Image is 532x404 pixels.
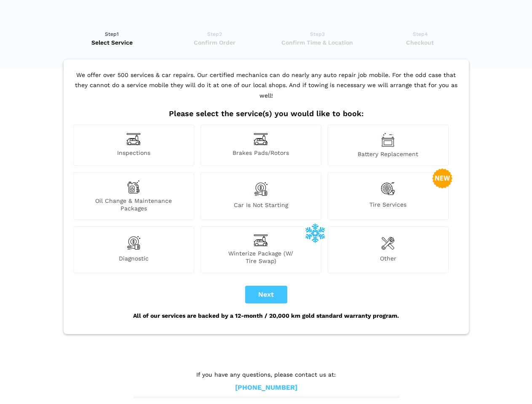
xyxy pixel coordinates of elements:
span: Car is not starting [201,201,321,212]
span: Select Service [64,38,161,47]
span: Other [328,255,448,265]
img: new-badge-2-48.png [432,168,452,189]
span: Inspections [74,149,194,158]
a: Step2 [166,30,263,47]
span: Winterize Package (W/ Tire Swap) [201,250,321,265]
div: All of our services are backed by a 12-month / 20,000 km gold standard warranty program. [71,303,461,328]
span: Brakes Pads/Rotors [201,149,321,158]
p: We offer over 500 services & car repairs. Our certified mechanics can do nearly any auto repair j... [71,70,461,109]
span: Checkout [372,38,469,47]
span: Battery Replacement [328,150,448,158]
span: Oil Change & Maintenance Packages [74,197,194,212]
a: [PHONE_NUMBER] [235,383,297,392]
span: Tire Services [328,201,448,212]
span: Diagnostic [74,255,194,265]
p: If you have any questions, please contact us at: [134,370,399,379]
button: Next [245,286,287,303]
span: Confirm Order [166,38,263,47]
a: Step3 [269,30,366,47]
a: Step4 [372,30,469,47]
h2: Please select the service(s) you would like to book: [71,109,461,118]
span: Confirm Time & Location [269,38,366,47]
img: winterize-icon_1.png [305,223,325,243]
a: Step1 [64,30,161,47]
